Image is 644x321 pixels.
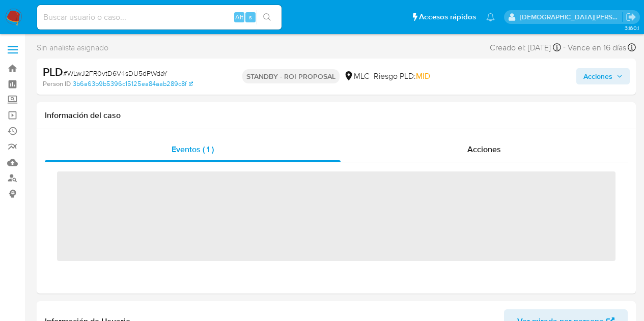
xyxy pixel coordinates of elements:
[43,79,71,89] b: Person ID
[37,42,108,53] span: Sin analista asignado
[37,11,282,24] input: Buscar usuario o caso...
[242,69,340,83] p: STANDBY - ROI PROPOSAL
[626,12,636,22] a: Salir
[520,12,623,22] p: cristian.porley@mercadolibre.com
[568,42,626,53] span: Vence en 16 días
[583,68,612,84] span: Acciones
[257,10,277,24] button: search-icon
[576,68,630,84] button: Acciones
[235,12,243,22] span: Alt
[43,64,63,80] b: PLD
[486,13,495,21] a: Notificaciones
[63,68,167,78] span: # WLwJ2FR0vtD6V4sDU5dPWdaY
[172,143,214,155] span: Eventos ( 1 )
[57,171,615,261] span: ‌
[73,79,193,89] a: 3b6a63b9b5396c15125ea84aab289c8f
[249,12,252,22] span: s
[45,110,628,121] h1: Información del caso
[416,70,430,82] span: MID
[374,71,430,82] span: Riesgo PLD:
[419,12,476,22] span: Accesos rápidos
[344,71,370,82] div: MLC
[467,143,501,155] span: Acciones
[490,41,561,54] div: Creado el: [DATE]
[563,41,566,54] span: -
